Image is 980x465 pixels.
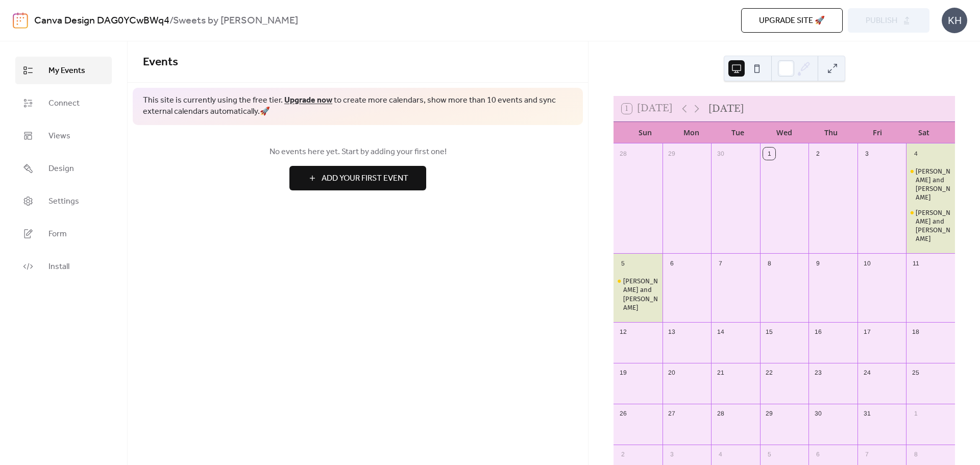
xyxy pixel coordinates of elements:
div: 5 [763,448,775,460]
span: Settings [48,195,79,208]
a: Upgrade now [284,92,332,108]
div: 6 [666,257,678,270]
div: [PERSON_NAME] and [PERSON_NAME] [916,208,951,243]
a: My Events [15,57,112,84]
div: 29 [666,148,678,160]
div: 7 [715,257,727,270]
span: Design [48,163,74,175]
div: Chelsea Reilly and Kimberly [906,208,955,243]
div: 26 [617,407,629,420]
div: Fri [854,122,900,143]
span: My Events [48,65,85,77]
a: Design [15,155,112,182]
div: 15 [763,326,775,338]
button: Upgrade site 🚀 [741,8,843,33]
div: 27 [666,407,678,420]
div: 4 [715,448,727,460]
div: 29 [763,407,775,420]
b: Sweets by [PERSON_NAME] [173,11,298,31]
a: Views [15,122,112,150]
div: Wed [761,122,807,143]
div: 13 [666,326,678,338]
div: 10 [861,257,873,270]
div: 24 [861,366,873,379]
div: Sun [622,122,668,143]
span: Connect [48,97,80,110]
div: 28 [617,148,629,160]
span: Views [48,130,70,142]
span: No events here yet. Start by adding your first one! [143,146,573,158]
img: logo [13,12,28,29]
div: 7 [861,448,873,460]
div: 22 [763,366,775,379]
div: 30 [715,148,727,160]
div: 23 [812,366,824,379]
div: Mon [668,122,715,143]
div: Sat [900,122,947,143]
div: 30 [812,407,824,420]
div: [DATE] [708,102,744,115]
div: 8 [910,448,922,460]
a: Add Your First Event [143,166,573,190]
span: Form [48,228,67,240]
div: 31 [861,407,873,420]
span: Upgrade site 🚀 [759,15,825,27]
a: Canva Design DAG0YCwBWq4 [34,11,169,31]
div: KH [942,8,967,33]
div: 2 [617,448,629,460]
div: 20 [666,366,678,379]
a: Connect [15,89,112,117]
div: 28 [715,407,727,420]
div: 2 [812,148,824,160]
div: Amanda Harris and Kimberly [614,277,663,312]
div: 18 [910,326,922,338]
a: Form [15,220,112,248]
div: 14 [715,326,727,338]
div: 4 [910,148,922,160]
b: / [169,11,173,31]
div: 5 [617,257,629,270]
div: 6 [812,448,824,460]
div: 3 [666,448,678,460]
span: Add Your First Event [322,173,408,185]
span: Install [48,261,69,273]
a: Install [15,253,112,280]
div: Tue [715,122,761,143]
div: 21 [715,366,727,379]
div: 17 [861,326,873,338]
span: Events [143,51,178,74]
div: 25 [910,366,922,379]
div: 19 [617,366,629,379]
div: 3 [861,148,873,160]
button: Add Your First Event [289,166,426,190]
div: 8 [763,257,775,270]
div: 9 [812,257,824,270]
div: Thu [807,122,854,143]
div: 1 [910,407,922,420]
div: [PERSON_NAME] and [PERSON_NAME] [916,167,951,202]
span: This site is currently using the free tier. to create more calendars, show more than 10 events an... [143,95,573,118]
div: 1 [763,148,775,160]
div: [PERSON_NAME] and [PERSON_NAME] [623,277,658,312]
div: 12 [617,326,629,338]
div: 11 [910,257,922,270]
div: Alice Chia and Kimberly [906,167,955,202]
a: Settings [15,187,112,215]
div: 16 [812,326,824,338]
